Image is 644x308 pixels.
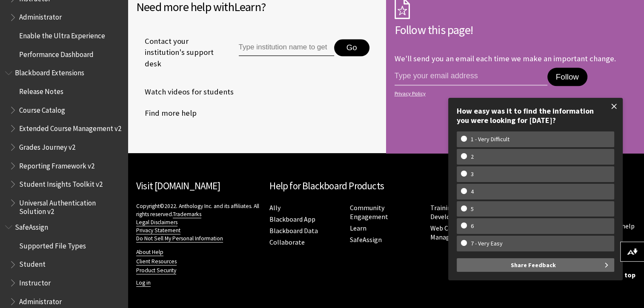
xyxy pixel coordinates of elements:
[136,279,151,287] a: Log in
[395,54,616,63] p: We'll send you an email each time we make an important change.
[136,107,197,120] a: Find more help
[19,177,103,188] span: Student Insights Toolkit v2
[19,239,86,250] span: Supported File Types
[136,86,234,98] a: Watch videos for students
[19,121,121,133] span: Extended Course Management v2
[395,68,547,86] input: email address
[350,235,382,244] a: SafeAssign
[461,205,484,213] w-span: 5
[457,106,614,125] div: How easy was it to find the information you were looking for [DATE]?
[457,258,614,272] button: Share Feedback
[19,84,63,96] span: Release Notes
[15,220,48,231] span: SafeAssign
[511,258,556,272] span: Share Feedback
[136,267,176,274] a: Product Security
[430,203,497,221] a: Training and Development Manager
[136,248,163,256] a: About Help
[136,180,220,192] a: Visit [DOMAIN_NAME]
[350,224,366,233] a: Learn
[19,29,105,40] span: Enable the Ultra Experience
[136,36,219,69] span: Contact your institution's support desk
[5,66,123,216] nav: Book outline for Blackboard Extensions
[547,68,587,86] button: Follow
[173,211,201,218] a: Trademarks
[19,257,46,269] span: Student
[19,276,51,287] span: Instructor
[350,203,388,221] a: Community Engagement
[461,240,512,247] w-span: 7 - Very Easy
[269,203,280,212] a: Ally
[461,136,519,143] w-span: 1 - Very Difficult
[15,66,84,77] span: Blackboard Extensions
[269,179,502,194] h2: Help for Blackboard Products
[19,159,94,170] span: Reporting Framework v2
[19,103,65,114] span: Course Catalog
[239,39,334,56] input: Type institution name to get support
[136,258,177,265] a: Client Resources
[395,21,636,39] h2: Follow this page!
[136,227,180,234] a: Privacy Statement
[19,294,62,306] span: Administrator
[430,224,479,242] a: Web Community Manager
[19,196,122,216] span: Universal Authentication Solution v2
[334,39,369,56] button: Go
[461,153,484,160] w-span: 2
[395,91,633,97] a: Privacy Policy
[19,140,75,151] span: Grades Journey v2
[461,171,484,178] w-span: 3
[461,222,484,230] w-span: 6
[136,219,177,226] a: Legal Disclaimers
[136,202,261,242] p: Copyright©2022. Anthology Inc. and its affiliates. All rights reserved.
[19,10,62,22] span: Administrator
[136,235,223,242] a: Do Not Sell My Personal Information
[269,226,318,235] a: Blackboard Data
[269,215,315,224] a: Blackboard App
[269,238,305,247] a: Collaborate
[19,47,94,59] span: Performance Dashboard
[461,188,484,195] w-span: 4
